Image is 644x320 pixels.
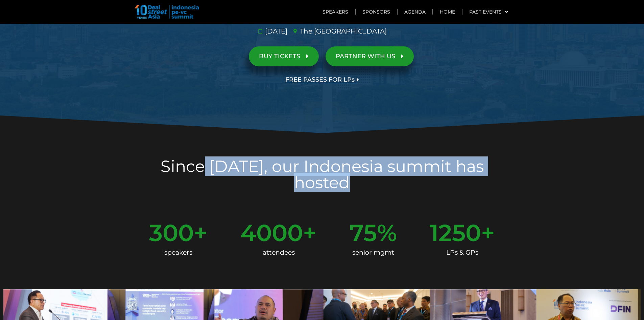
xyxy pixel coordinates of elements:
span: The [GEOGRAPHIC_DATA]​ [298,26,387,36]
a: FREE PASSES FOR LPs [275,70,369,90]
a: Home [433,4,462,20]
span: FREE PASSES FOR LPs [285,77,355,83]
span: PARTNER WITH US [336,53,395,60]
div: speakers [149,244,208,261]
span: % [377,221,397,244]
a: Sponsors [356,4,397,20]
a: Agenda [398,4,432,20]
a: BUY TICKETS [249,46,319,66]
span: + [194,221,208,244]
span: 4000 [240,221,303,244]
a: Past Events [462,4,515,20]
div: LPs & GPs [430,244,495,261]
span: + [303,221,317,244]
a: PARTNER WITH US [326,46,414,66]
span: 75 [350,221,377,244]
span: 1250 [430,221,481,244]
span: + [481,221,495,244]
div: attendees [240,244,317,261]
div: senior mgmt [350,244,397,261]
span: BUY TICKETS [259,53,300,60]
span: 300 [149,221,194,244]
h2: Since [DATE], our Indonesia summit has hosted [133,158,511,191]
a: Speakers [316,4,355,20]
span: [DATE]​ [263,26,287,36]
